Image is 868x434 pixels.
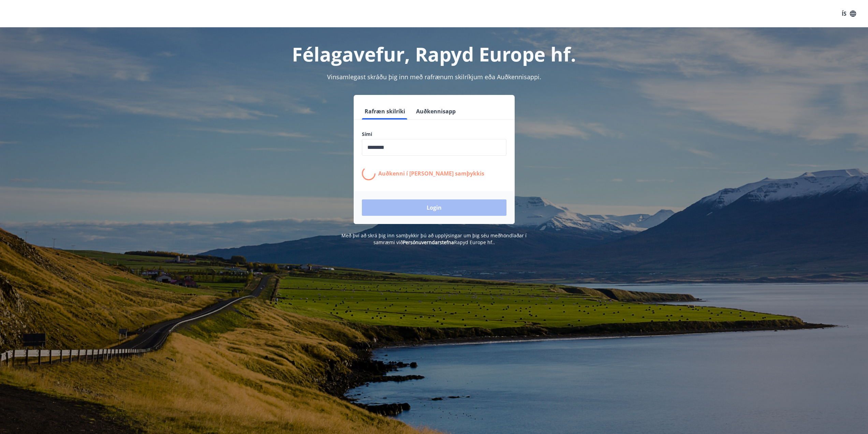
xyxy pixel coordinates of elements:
[362,131,506,138] label: Sími
[413,103,458,120] button: Auðkennisapp
[838,8,860,20] button: ÍS
[378,170,484,177] p: Auðkenni í [PERSON_NAME] samþykkis
[403,239,454,246] a: Persónuverndarstefna
[362,103,408,120] button: Rafræn skilríki
[197,41,672,67] h1: Félagavefur, Rapyd Europe hf.
[327,73,541,81] span: Vinsamlegast skráðu þig inn með rafrænum skilríkjum eða Auðkennisappi.
[341,232,527,246] span: Með því að skrá þig inn samþykkir þú að upplýsingar um þig séu meðhöndlaðar í samræmi við Rapyd E...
